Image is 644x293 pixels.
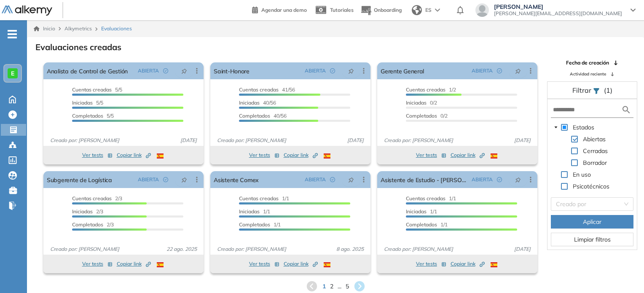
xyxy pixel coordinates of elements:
img: arrow [435,8,440,12]
span: Cuentas creadas [239,86,279,93]
span: Iniciadas [72,99,93,106]
span: Iniciadas [239,99,260,106]
span: En uso [573,171,591,178]
button: Ver tests [82,259,113,269]
span: 1/1 [406,221,448,228]
span: Iniciadas [239,208,260,215]
a: Analista de Control de Gestión [47,62,128,79]
span: 5/5 [72,99,103,106]
span: En uso [571,169,593,180]
span: Creado por: [PERSON_NAME] [381,245,456,253]
span: 8 ago. 2025 [333,245,367,253]
span: 1/1 [406,208,437,215]
span: Completados [239,113,270,119]
span: Completados [406,221,437,228]
span: Iniciadas [72,208,93,215]
span: 0/2 [406,113,448,119]
span: 1 [322,282,326,291]
span: Aplicar [583,217,601,226]
button: Limpiar filtros [551,233,633,246]
span: check-circle [497,68,502,73]
span: Psicotécnicos [571,181,611,191]
span: Cuentas creadas [406,195,445,202]
span: Agendar una demo [261,7,307,13]
span: 2/3 [72,208,103,215]
button: Onboarding [360,1,402,19]
a: Saint-Honore [214,62,250,79]
span: Copiar link [284,260,318,268]
span: ABIERTA [138,67,159,75]
span: Cuentas creadas [72,195,112,202]
span: Creado por: [PERSON_NAME] [381,137,456,144]
span: pushpin [181,67,187,74]
span: Completados [239,221,270,228]
span: 40/56 [239,99,276,106]
span: [DATE] [177,137,200,144]
span: 1/1 [239,221,281,228]
span: Completados [406,113,437,119]
span: pushpin [515,176,521,183]
button: Copiar link [284,150,318,160]
img: ESP [491,153,497,159]
span: pushpin [348,176,354,183]
button: Ver tests [249,150,279,160]
span: 5/5 [72,113,114,119]
span: E [11,70,14,77]
span: 1/1 [239,195,289,202]
span: Tutoriales [330,7,354,13]
span: 2/3 [72,195,122,202]
span: pushpin [181,176,187,183]
span: pushpin [348,67,354,74]
a: Agendar una demo [252,4,307,14]
button: Ver tests [416,150,446,160]
span: 41/56 [239,86,295,93]
span: 1/2 [406,86,456,93]
span: 0/2 [406,99,437,106]
span: Creado por: [PERSON_NAME] [214,245,290,253]
span: pushpin [515,67,521,74]
span: Fecha de creación [566,59,609,67]
a: Inicio [34,25,55,32]
span: [DATE] [511,245,534,253]
span: ABIERTA [138,176,159,183]
span: Iniciadas [406,99,427,106]
span: (1) [604,85,612,95]
span: check-circle [163,177,168,182]
span: Cuentas creadas [72,86,112,93]
img: search icon [621,105,631,115]
button: pushpin [175,173,193,186]
span: Iniciadas [406,208,427,215]
span: ABIERTA [305,176,326,183]
span: Copiar link [451,151,485,159]
span: Cerradas [581,146,609,156]
span: [DATE] [344,137,367,144]
span: Cerradas [583,147,608,155]
i: - [8,33,17,35]
span: 40/56 [239,113,287,119]
span: Onboarding [374,7,402,13]
button: pushpin [175,64,193,78]
a: Asistente Comex [214,171,259,188]
button: Copiar link [117,150,151,160]
a: Subgerente de Logística [47,171,112,188]
span: Creado por: [PERSON_NAME] [47,137,123,144]
span: Filtrar [572,86,593,94]
span: check-circle [163,68,168,73]
span: Completados [72,113,103,119]
span: 5/5 [72,86,122,93]
button: Copiar link [284,259,318,269]
span: Copiar link [117,260,151,268]
span: Alkymetrics [64,25,92,32]
span: Copiar link [284,151,318,159]
button: Copiar link [451,259,485,269]
span: Borrador [583,159,607,167]
a: Asistente de Estudio - [PERSON_NAME] [381,171,468,188]
button: pushpin [342,64,360,78]
img: ESP [324,262,330,267]
span: Abiertas [583,135,606,143]
span: Borrador [581,158,609,168]
span: Creado por: [PERSON_NAME] [47,245,123,253]
span: check-circle [330,177,335,182]
span: caret-down [554,125,558,129]
span: [DATE] [511,137,534,144]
